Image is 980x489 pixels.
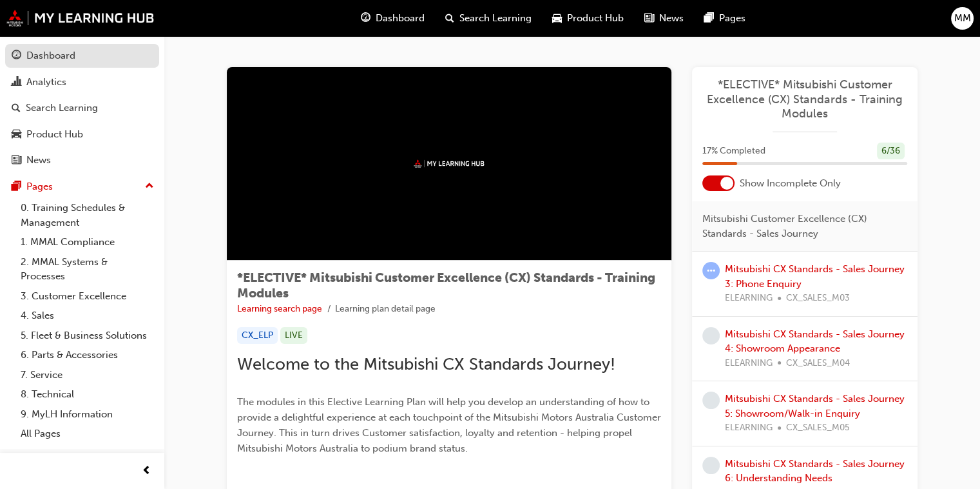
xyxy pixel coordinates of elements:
[786,356,850,371] span: CX_SALES_M04
[5,70,159,94] a: Analytics
[15,326,159,346] a: 5. Fleet & Business Solutions
[725,328,905,355] a: Mitsubishi CX Standards - Sales Journey 4: Showroom Appearance
[15,306,159,326] a: 4. Sales
[725,393,905,419] a: Mitsubishi CX Standards - Sales Journey 5: Showroom/Walk-in Enquiry
[237,396,664,454] span: The modules in this Elective Learning Plan will help you develop an understanding of how to provi...
[786,421,850,435] span: CX_SALES_M05
[567,11,624,26] span: Product Hub
[702,212,897,241] span: Mitsubishi Customer Excellence (CX) Standards - Sales Journey
[15,232,159,252] a: 1. MMAL Compliance
[15,345,159,365] a: 6. Parts & Accessories
[145,178,154,195] span: up-icon
[5,44,159,68] a: Dashboard
[659,11,684,26] span: News
[951,7,974,30] button: MM
[26,179,53,194] div: Pages
[5,41,159,175] button: DashboardAnalyticsSearch LearningProduct HubNews
[704,10,714,26] span: pages-icon
[351,5,435,32] a: guage-iconDashboard
[459,11,532,26] span: Search Learning
[445,10,454,26] span: search-icon
[702,457,720,474] span: learningRecordVerb_NONE-icon
[26,153,51,168] div: News
[435,5,542,32] a: search-iconSearch Learning
[237,303,322,314] a: Learning search page
[361,10,370,26] span: guage-icon
[376,11,425,26] span: Dashboard
[552,10,562,26] span: car-icon
[725,458,905,484] a: Mitsubishi CX Standards - Sales Journey 6: Understanding Needs
[142,463,151,479] span: prev-icon
[12,155,21,166] span: news-icon
[12,77,21,88] span: chart-icon
[634,5,694,32] a: news-iconNews
[26,127,83,142] div: Product Hub
[15,286,159,306] a: 3. Customer Excellence
[702,262,720,279] span: learningRecordVerb_ATTEMPT-icon
[786,291,850,306] span: CX_SALES_M03
[702,77,907,121] a: *ELECTIVE* Mitsubishi Customer Excellence (CX) Standards - Training Modules
[702,327,720,344] span: learningRecordVerb_NONE-icon
[15,424,159,444] a: All Pages
[26,101,98,115] div: Search Learning
[15,404,159,424] a: 9. MyLH Information
[5,96,159,120] a: Search Learning
[954,11,971,26] span: MM
[877,143,905,160] div: 6 / 36
[694,5,756,32] a: pages-iconPages
[6,10,155,26] img: mmal
[740,176,841,191] span: Show Incomplete Only
[702,144,765,159] span: 17 % Completed
[12,50,21,62] span: guage-icon
[15,384,159,404] a: 8. Technical
[237,327,278,344] div: CX_ELP
[237,270,655,301] span: *ELECTIVE* Mitsubishi Customer Excellence (CX) Standards - Training Modules
[702,392,720,409] span: learningRecordVerb_NONE-icon
[719,11,745,26] span: Pages
[280,327,307,344] div: LIVE
[644,10,654,26] span: news-icon
[335,302,436,317] li: Learning plan detail page
[12,129,21,141] span: car-icon
[5,123,159,146] a: Product Hub
[725,263,905,290] a: Mitsubishi CX Standards - Sales Journey 3: Phone Enquiry
[5,148,159,172] a: News
[725,291,773,306] span: ELEARNING
[15,252,159,286] a: 2. MMAL Systems & Processes
[5,175,159,199] button: Pages
[725,421,773,435] span: ELEARNING
[26,75,66,90] div: Analytics
[12,103,21,114] span: search-icon
[237,354,615,374] span: Welcome to the Mitsubishi CX Standards Journey!
[414,159,485,168] img: mmal
[542,5,634,32] a: car-iconProduct Hub
[15,365,159,385] a: 7. Service
[725,356,773,371] span: ELEARNING
[15,198,159,232] a: 0. Training Schedules & Management
[12,181,21,193] span: pages-icon
[26,48,75,63] div: Dashboard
